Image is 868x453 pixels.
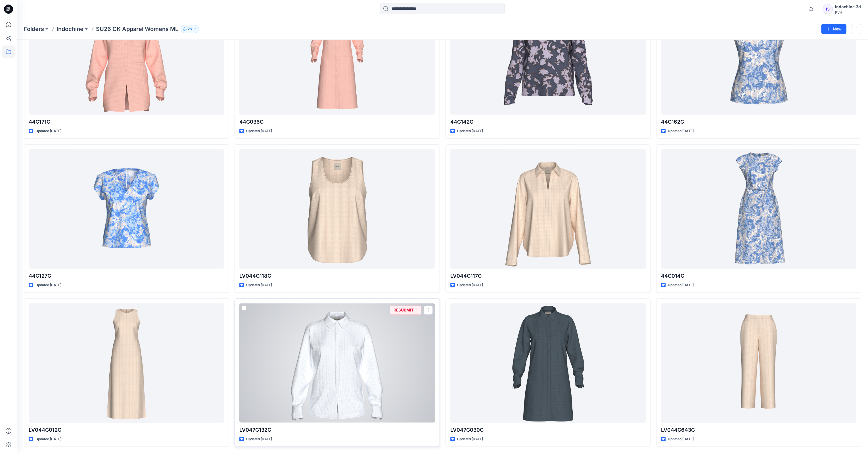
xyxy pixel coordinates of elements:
button: New [821,24,846,34]
p: 44G014G [661,272,856,280]
p: Updated [DATE] [35,436,61,442]
a: LV044G643G [661,303,856,423]
p: Updated [DATE] [35,128,61,134]
a: LV044G118G [239,149,435,269]
a: LV047G132G [239,303,435,423]
div: I3 [823,4,833,14]
p: Updated [DATE] [668,128,694,134]
p: Updated [DATE] [457,436,483,442]
a: LV044G012G [29,303,224,423]
p: Updated [DATE] [457,128,483,134]
a: Folders [24,25,44,33]
p: 44G171G [29,118,224,126]
p: Updated [DATE] [457,282,483,288]
p: LV044G012G [29,426,224,434]
p: 44G127G [29,272,224,280]
p: LV047G030G [450,426,646,434]
a: 44G127G [29,149,224,269]
a: 44G014G [661,149,856,269]
a: LV047G030G [450,303,646,423]
p: Updated [DATE] [668,282,694,288]
p: Updated [DATE] [246,282,272,288]
p: 44G036G [239,118,435,126]
p: 44G142G [450,118,646,126]
p: 44G162G [661,118,856,126]
a: LV044G117G [450,149,646,269]
p: Updated [DATE] [246,128,272,134]
p: LV044G117G [450,272,646,280]
a: Indochine [57,25,83,33]
p: LV047G132G [239,426,435,434]
p: LV044G643G [661,426,856,434]
p: Updated [DATE] [246,436,272,442]
p: SU26 CK Apparel Womens ML [96,25,178,33]
p: 28 [188,26,192,32]
div: Indochine 3d [835,3,861,10]
p: LV044G118G [239,272,435,280]
p: Updated [DATE] [35,282,61,288]
button: 28 [181,25,199,33]
p: Updated [DATE] [668,436,694,442]
div: PVH [835,10,861,14]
